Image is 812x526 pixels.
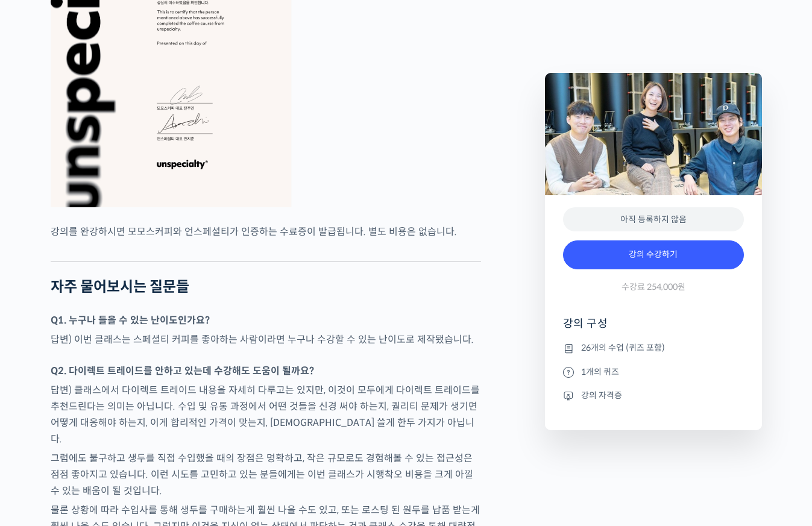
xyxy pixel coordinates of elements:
[563,388,744,402] li: 강의 자격증
[51,365,314,377] strong: Q2. 다이렉트 트레이드를 안하고 있는데 수강해도 도움이 될까요?
[563,341,744,355] li: 26개의 수업 (퀴즈 포함)
[563,207,744,232] div: 아직 등록하지 않음
[51,278,189,296] strong: 자주 물어보시는 질문들
[563,240,744,269] a: 강의 수강하기
[563,316,744,340] h4: 강의 구성
[51,331,481,348] p: 답변) 이번 클래스는 스페셜티 커피를 좋아하는 사람이라면 누구나 수강할 수 있는 난이도로 제작됐습니다.
[51,224,481,240] p: 강의를 완강하시면 모모스커피와 언스페셜티가 인증하는 수료증이 발급됩니다. 별도 비용은 없습니다.
[80,382,156,412] a: 대화
[51,314,210,327] strong: Q1. 누구나 들을 수 있는 난이도인가요?
[563,365,744,379] li: 1개의 퀴즈
[186,400,201,410] span: 설정
[156,382,231,412] a: 설정
[110,401,125,410] span: 대화
[4,382,80,412] a: 홈
[38,400,45,410] span: 홈
[51,382,481,447] p: 답변) 클래스에서 다이렉트 트레이드 내용을 자세히 다루고는 있지만, 이것이 모두에게 다이렉트 트레이드를 추천드린다는 의미는 아닙니다. 수입 및 유통 과정에서 어떤 것들을 신경...
[622,281,685,293] span: 수강료 254,000원
[51,450,481,499] p: 그럼에도 불구하고 생두를 직접 수입했을 때의 장점은 명확하고, 작은 규모로도 경험해볼 수 있는 접근성은 점점 좋아지고 있습니다. 이런 시도를 고민하고 있는 분들에게는 이번 클...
